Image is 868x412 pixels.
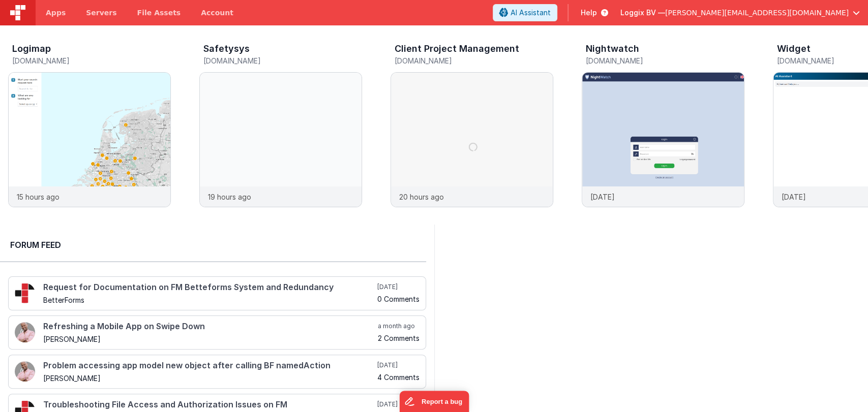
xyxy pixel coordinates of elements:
h3: Safetysys [203,44,250,54]
a: Problem accessing app model new object after calling BF namedAction [PERSON_NAME] [DATE] 4 Comments [8,355,426,389]
h5: [DOMAIN_NAME] [395,57,553,65]
h5: [DATE] [377,361,420,369]
h2: Forum Feed [10,239,416,251]
a: Request for Documentation on FM Betteforms System and Redundancy BetterForms [DATE] 0 Comments [8,276,426,310]
span: File Assets [137,8,181,18]
img: 295_2.png [15,283,35,303]
span: AI Assistant [511,8,551,18]
h5: [PERSON_NAME] [43,335,376,343]
h3: Client Project Management [395,44,519,54]
a: Refreshing a Mobile App on Swipe Down [PERSON_NAME] a month ago 2 Comments [8,315,426,350]
button: AI Assistant [493,4,557,21]
p: 19 hours ago [208,192,251,202]
h5: 4 Comments [377,373,420,381]
img: 411_2.png [15,361,35,382]
h3: Logimap [12,44,51,54]
h5: a month ago [378,322,420,330]
span: [PERSON_NAME][EMAIL_ADDRESS][DOMAIN_NAME] [665,8,849,18]
h4: Troubleshooting File Access and Authorization Issues on FM [43,400,375,409]
h5: BetterForms [43,296,375,304]
button: Loggix BV — [PERSON_NAME][EMAIL_ADDRESS][DOMAIN_NAME] [620,8,860,18]
span: Servers [86,8,116,18]
h5: [DOMAIN_NAME] [586,57,744,65]
p: [DATE] [590,192,615,202]
img: 411_2.png [15,322,35,342]
h3: Widget [777,44,811,54]
h4: Request for Documentation on FM Betteforms System and Redundancy [43,283,375,292]
span: Help [581,8,597,18]
iframe: Marker.io feedback button [399,391,469,412]
h5: [DOMAIN_NAME] [12,57,171,65]
h3: Nightwatch [586,44,639,54]
h5: [DATE] [377,283,420,291]
h4: Refreshing a Mobile App on Swipe Down [43,322,376,331]
span: Loggix BV — [620,8,665,18]
h5: [PERSON_NAME] [43,374,375,382]
h5: [DATE] [377,400,420,408]
h5: 0 Comments [377,295,420,303]
h4: Problem accessing app model new object after calling BF namedAction [43,361,375,370]
span: Apps [46,8,66,18]
h5: [DOMAIN_NAME] [203,57,362,65]
h5: 2 Comments [378,334,420,342]
p: 20 hours ago [399,192,444,202]
p: [DATE] [782,192,806,202]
